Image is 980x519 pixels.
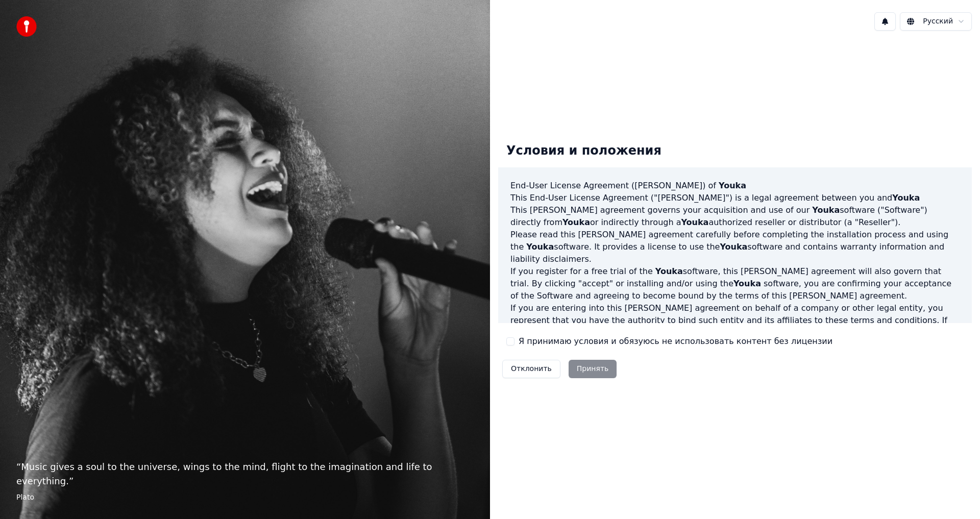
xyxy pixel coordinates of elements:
[733,279,761,288] span: Youka
[655,266,683,276] span: Youka
[16,492,474,503] footer: Plato
[719,181,746,190] span: Youka
[16,460,474,488] p: “ Music gives a soul to the universe, wings to the mind, flight to the imagination and life to ev...
[498,135,670,167] div: Условия и положения
[510,229,960,265] p: Please read this [PERSON_NAME] agreement carefully before completing the installation process and...
[526,242,554,252] span: Youka
[16,16,37,37] img: youka
[510,180,960,192] h3: End-User License Agreement ([PERSON_NAME]) of
[562,217,590,227] span: Youka
[510,302,960,351] p: If you are entering into this [PERSON_NAME] agreement on behalf of a company or other legal entit...
[812,205,840,215] span: Youka
[892,193,920,203] span: Youka
[519,335,832,348] label: Я принимаю условия и обязуюсь не использовать контент без лицензии
[510,204,960,229] p: This [PERSON_NAME] agreement governs your acquisition and use of our software ("Software") direct...
[510,192,960,204] p: This End-User License Agreement ("[PERSON_NAME]") is a legal agreement between you and
[510,265,960,302] p: If you register for a free trial of the software, this [PERSON_NAME] agreement will also govern t...
[502,360,560,378] button: Отклонить
[681,217,708,227] span: Youka
[720,242,747,252] span: Youka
